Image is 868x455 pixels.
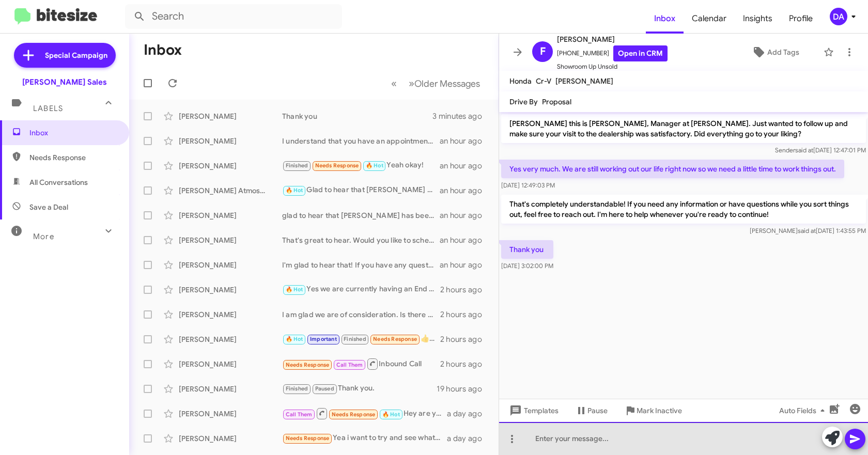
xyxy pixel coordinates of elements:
div: an hour ago [440,235,490,245]
a: Profile [781,4,821,34]
span: Pause [587,401,608,420]
span: Finished [286,162,308,169]
div: DA [830,8,847,25]
span: Honda [509,76,532,86]
p: Thank you [501,240,553,259]
div: an hour ago [440,210,490,221]
span: 🔥 Hot [286,336,303,342]
p: Yes very much. We are still working out our life right now so we need a little time to work thing... [501,160,844,178]
div: an hour ago [440,136,490,146]
div: Inbound Call [282,357,440,370]
div: [PERSON_NAME] [179,359,282,369]
span: Sender [DATE] 12:47:01 PM [775,146,866,154]
span: [PERSON_NAME] [555,76,613,86]
span: More [33,232,54,241]
span: Needs Response [286,362,330,368]
span: Needs Response [29,152,117,163]
span: Finished [286,385,308,392]
span: 🔥 Hot [286,187,303,194]
div: 2 hours ago [440,309,490,320]
span: » [409,77,414,90]
div: [PERSON_NAME] [179,136,282,146]
span: 🔥 Hot [366,162,383,169]
div: Yes we are currently having an End of Summer Sales event. What time works for you [DATE]? we are ... [282,284,440,295]
span: All Conversations [29,177,88,187]
div: Yea i want to try and see what my monthly would be [282,432,447,444]
div: [PERSON_NAME] [179,161,282,171]
button: Mark Inactive [616,401,690,420]
input: Search [125,4,342,29]
div: a day ago [447,433,490,444]
span: 🔥 Hot [286,286,303,293]
span: Call Them [336,362,363,368]
span: Important [310,336,337,342]
div: [PERSON_NAME] Sales [22,77,107,87]
nav: Page navigation example [385,73,486,94]
span: Drive By [509,97,538,106]
span: Add Tags [767,43,799,61]
p: That's completely understandable! If you need any information or have questions while you sort th... [501,195,866,224]
span: Needs Response [373,336,417,342]
span: Save a Deal [29,202,68,212]
a: Calendar [684,4,735,34]
div: an hour ago [440,260,490,270]
div: [PERSON_NAME] [179,260,282,270]
span: Cr-V [536,76,551,86]
span: 🔥 Hot [382,411,400,418]
span: Call Them [286,411,313,418]
span: Special Campaign [45,50,107,60]
div: That's great to hear. Would you like to schedule a second visit with us to look at other options? [282,235,440,245]
div: I am glad we are of consideration. Is there anything we can do to move your decision along. I wan... [282,309,440,320]
span: [PERSON_NAME] [DATE] 1:43:55 PM [750,227,866,234]
div: [PERSON_NAME] [179,111,282,121]
div: [PERSON_NAME] [179,235,282,245]
button: DA [821,8,857,25]
a: Insights [735,4,781,34]
span: [PERSON_NAME] [557,33,668,45]
div: a day ago [447,409,490,419]
h1: Inbox [144,42,182,58]
button: Add Tags [731,43,818,61]
span: Needs Response [286,435,330,442]
a: Special Campaign [14,43,116,68]
div: 3 minutes ago [432,111,490,121]
div: 2 hours ago [440,285,490,295]
button: Auto Fields [771,401,837,420]
button: Next [402,73,486,94]
span: Showroom Up Unsold [557,61,668,72]
div: Thank you. [282,383,437,395]
span: [DATE] 3:02:00 PM [501,262,553,270]
span: Auto Fields [779,401,829,420]
span: Mark Inactive [637,401,682,420]
div: ​👍​ to “ I understand. If you change your mind or have any questions in the future, feel free to ... [282,333,440,345]
span: Finished [344,336,366,342]
a: Open in CRM [613,45,668,61]
div: Glad to hear that [PERSON_NAME] was helpful. I understand that you are trying to sell your car on... [282,184,440,196]
button: Pause [567,401,616,420]
span: « [391,77,397,90]
div: I'm glad to hear that! If you have any questions or would like to discuss details of a purchase o... [282,260,440,270]
div: 2 hours ago [440,334,490,344]
div: [PERSON_NAME] [179,384,282,394]
div: [PERSON_NAME] [179,210,282,221]
div: I understand that you have an appointment with [PERSON_NAME] [DATE] at3p. We will see you soon [282,136,440,146]
span: Needs Response [332,411,376,418]
div: 19 hours ago [437,384,490,394]
span: [PHONE_NUMBER] [557,45,668,61]
p: [PERSON_NAME] this is [PERSON_NAME], Manager at [PERSON_NAME]. Just wanted to follow up and make ... [501,114,866,143]
div: Hey are you there [282,407,447,420]
button: Previous [385,73,403,94]
div: [PERSON_NAME] [179,309,282,320]
div: [PERSON_NAME] [179,285,282,295]
div: Yeah okay! [282,160,440,171]
a: Inbox [646,4,684,34]
button: Templates [499,401,567,420]
div: [PERSON_NAME] Atmosfera [179,185,282,196]
span: [DATE] 12:49:03 PM [501,181,555,189]
span: Proposal [542,97,571,106]
div: Thank you [282,111,432,121]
